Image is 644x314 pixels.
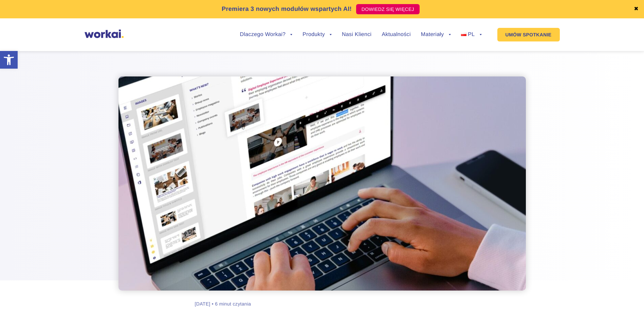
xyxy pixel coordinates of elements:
a: Dlaczego Workai? [240,32,293,37]
p: Premiera 3 nowych modułów wspartych AI! [222,4,352,14]
span: PL [468,32,475,37]
a: Aktualności [382,32,410,37]
a: PL [461,32,482,37]
a: ✖ [634,6,639,12]
a: UMÓW SPOTKANIE [497,28,560,41]
div: [DATE] • 6 minut czytania [195,301,251,307]
a: DOWIEDZ SIĘ WIĘCEJ [356,4,420,14]
a: Materiały [421,32,451,37]
a: Produkty [302,32,332,37]
img: edytor platformy workai - wersja desktop [118,76,526,291]
a: Nasi Klienci [342,32,371,37]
